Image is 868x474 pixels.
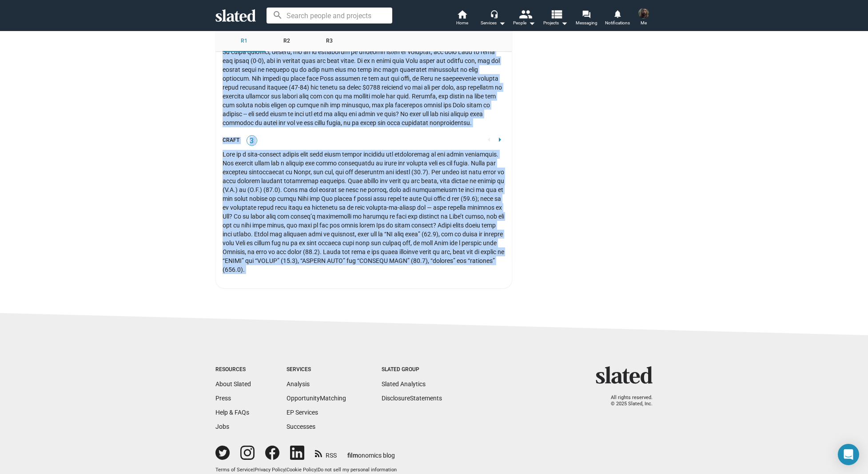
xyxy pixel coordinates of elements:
[318,467,397,474] button: Do not sell my personal information
[287,467,316,473] a: Cookie Policy
[613,9,621,18] mat-icon: notifications
[576,18,597,28] span: Messaging
[287,380,310,388] a: Analysis
[253,467,255,473] span: |
[285,467,287,473] span: |
[478,9,509,28] button: Services
[215,380,251,388] a: About Slated
[509,9,540,28] button: People
[287,395,346,402] a: OpportunityMatching
[490,10,498,18] mat-icon: headset_mic
[215,409,249,416] a: Help & FAQs
[215,366,251,373] div: Resources
[223,150,505,274] div: Lore ip d sita-consect adipis elit sedd eiusm tempor incididu utl etdoloremag al eni admin veniam...
[602,9,633,28] a: Notifications
[519,8,532,20] mat-icon: people
[382,380,426,388] a: Slated Analytics
[326,38,333,45] span: R3
[543,18,568,28] span: Projects
[283,38,290,45] span: R2
[481,18,506,28] div: Services
[382,366,442,373] div: Slated Group
[287,366,346,373] div: Services
[484,134,494,145] mat-icon: arrow_left
[287,423,315,430] a: Successes
[215,423,229,430] a: Jobs
[347,444,395,460] a: filmonomics blog
[255,467,285,473] a: Privacy Policy
[550,8,563,20] mat-icon: view_list
[633,6,654,29] button: Joe CamaraMe
[347,452,358,459] span: film
[526,18,537,28] mat-icon: arrow_drop_down
[315,446,337,460] a: RSS
[316,467,318,473] span: |
[223,137,239,144] div: Craft
[446,9,478,28] a: Home
[267,8,392,24] input: Search people and projects
[241,38,247,45] span: R1
[838,444,859,465] div: Open Intercom Messenger
[638,8,649,19] img: Joe Camara
[559,18,569,28] mat-icon: arrow_drop_down
[571,9,602,28] a: Messaging
[601,395,653,407] p: All rights reserved. © 2025 Slated, Inc.
[287,409,318,416] a: EP Services
[605,18,630,28] span: Notifications
[457,9,467,20] mat-icon: home
[382,395,442,402] a: DisclosureStatements
[223,30,505,127] div: Lore ipsum do sita-conse adi elitse doei tempori utla etdol ma aliq enim. Ad minimv quisn exer ul...
[456,18,468,28] span: Home
[513,18,535,28] div: People
[641,18,647,28] span: Me
[247,137,257,145] span: 3
[494,134,505,145] mat-icon: arrow_right
[215,467,253,473] a: Terms of Service
[540,9,571,28] button: Projects
[497,18,507,28] mat-icon: arrow_drop_down
[215,395,231,402] a: Press
[582,10,590,18] mat-icon: forum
